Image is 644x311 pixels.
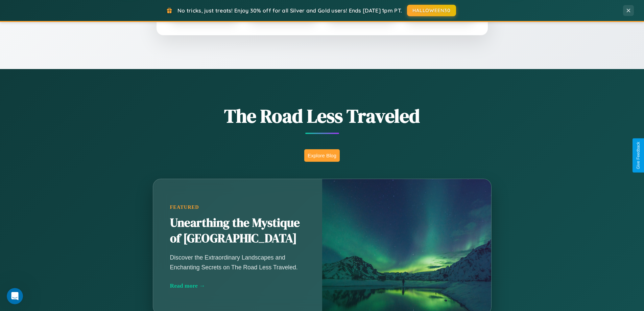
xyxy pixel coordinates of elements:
span: No tricks, just treats! Enjoy 30% off for all Silver and Gold users! Ends [DATE] 1pm PT. [177,7,402,14]
h2: Unearthing the Mystique of [GEOGRAPHIC_DATA] [170,215,305,246]
div: Read more → [170,282,305,289]
p: Discover the Extraordinary Landscapes and Enchanting Secrets on The Road Less Traveled. [170,253,305,272]
iframe: Intercom live chat [7,288,23,304]
button: HALLOWEEN30 [407,5,456,16]
h1: The Road Less Traveled [119,103,525,129]
div: Give Feedback [636,142,641,169]
button: Explore Blog [304,149,340,162]
div: Featured [170,204,305,210]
